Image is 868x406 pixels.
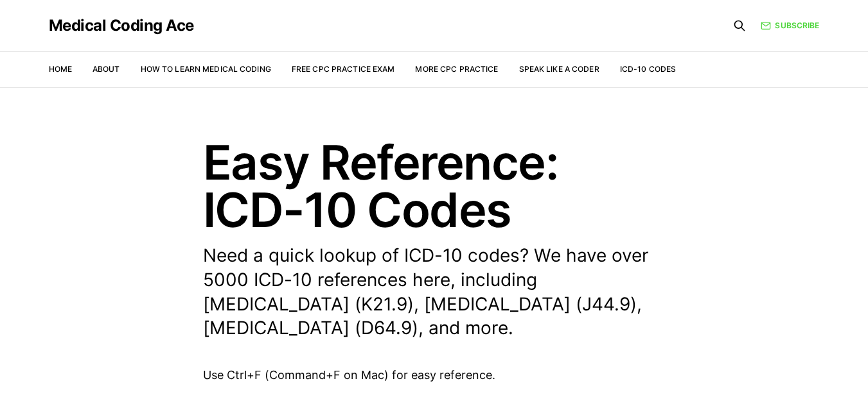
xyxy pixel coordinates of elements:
[203,366,666,385] p: Use Ctrl+F (Command+F on Mac) for easy reference.
[519,64,599,74] a: Speak Like a Coder
[292,64,395,74] a: Free CPC Practice Exam
[203,244,666,341] p: Need a quick lookup of ICD-10 codes? We have over 5000 ICD-10 references here, including [MEDICAL...
[141,64,271,74] a: How to Learn Medical Coding
[93,64,120,74] a: About
[761,19,819,31] a: Subscribe
[203,139,666,233] h1: Easy Reference: ICD-10 Codes
[49,18,194,33] a: Medical Coding Ace
[415,64,498,74] a: More CPC Practice
[659,343,868,406] iframe: portal-trigger
[620,64,676,74] a: ICD-10 Codes
[49,64,72,74] a: Home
